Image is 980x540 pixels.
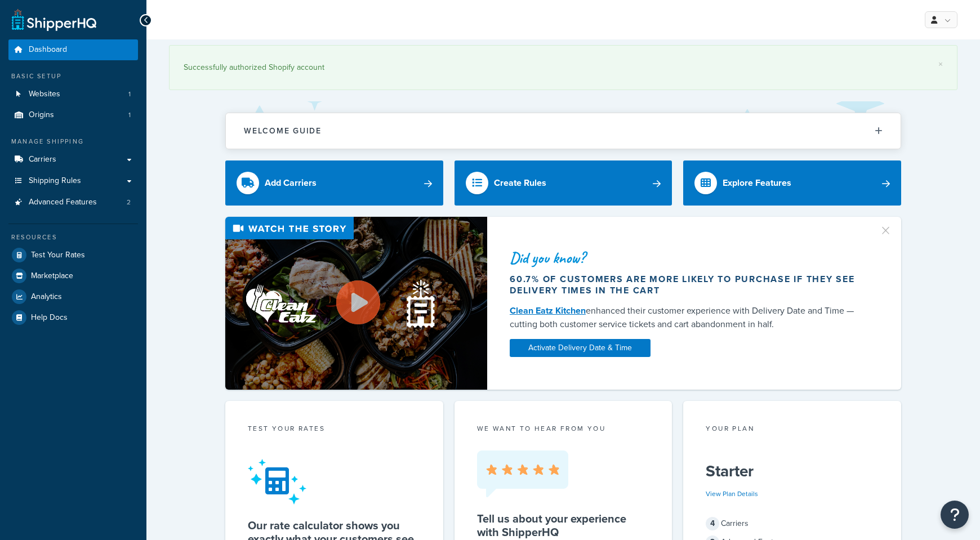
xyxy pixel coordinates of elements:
[31,313,68,323] span: Help Docs
[226,113,901,149] button: Welcome Guide
[8,307,138,328] a: Help Docs
[8,105,138,126] a: Origins1
[8,192,138,213] a: Advanced Features2
[706,516,879,532] div: Carriers
[8,105,138,126] li: Origins
[31,251,85,260] span: Test Your Rates
[510,304,866,331] div: enhanced their customer experience with Delivery Date and Time — cutting both customer service ti...
[265,175,317,191] div: Add Carriers
[941,501,969,529] button: Open Resource Center
[510,274,866,296] div: 60.7% of customers are more likely to purchase if they see delivery times in the cart
[184,60,943,75] div: Successfully authorized Shopify account
[8,192,138,213] li: Advanced Features
[8,266,138,286] a: Marketplace
[128,90,131,99] span: 1
[244,127,322,135] h2: Welcome Guide
[723,175,791,191] div: Explore Features
[29,155,56,164] span: Carriers
[477,423,650,434] p: we want to hear from you
[510,304,586,317] a: Clean Eatz Kitchen
[683,160,901,206] a: Explore Features
[29,45,67,55] span: Dashboard
[477,512,650,539] h5: Tell us about your experience with ShipperHQ
[8,137,138,146] div: Manage Shipping
[8,233,138,242] div: Resources
[225,160,443,206] a: Add Carriers
[8,84,138,105] li: Websites
[8,84,138,105] a: Websites1
[31,271,73,281] span: Marketplace
[248,423,421,436] div: Test your rates
[29,110,54,120] span: Origins
[938,60,943,69] a: ×
[29,198,97,207] span: Advanced Features
[8,72,138,81] div: Basic Setup
[510,339,651,357] a: Activate Delivery Date & Time
[8,245,138,265] a: Test Your Rates
[706,489,758,499] a: View Plan Details
[127,198,131,207] span: 2
[8,171,138,191] a: Shipping Rules
[706,462,879,480] h5: Starter
[706,423,879,436] div: Your Plan
[8,39,138,60] a: Dashboard
[8,149,138,170] a: Carriers
[494,175,546,191] div: Create Rules
[510,250,866,266] div: Did you know?
[29,176,81,186] span: Shipping Rules
[31,292,62,302] span: Analytics
[225,217,487,390] img: Video thumbnail
[706,517,719,530] span: 4
[8,287,138,307] a: Analytics
[128,110,131,120] span: 1
[29,90,60,99] span: Websites
[455,160,672,206] a: Create Rules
